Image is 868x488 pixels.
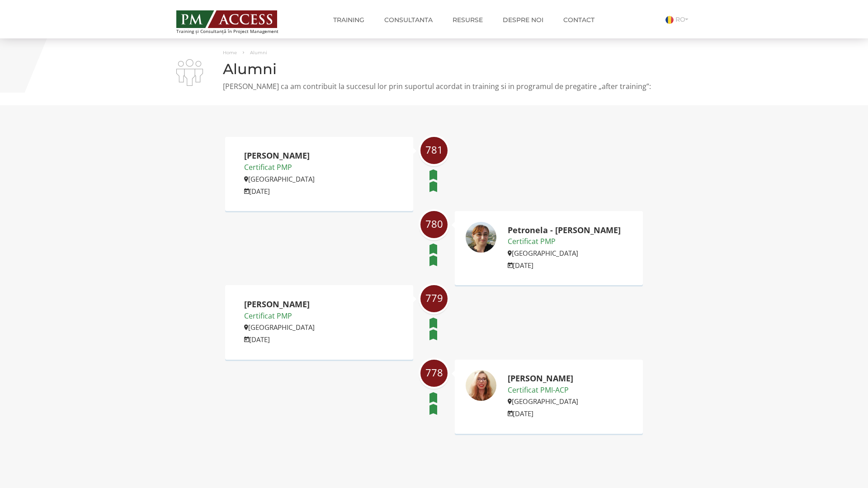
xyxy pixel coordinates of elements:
p: Certificat PMI-ACP [508,385,578,396]
p: [GEOGRAPHIC_DATA] [244,322,315,333]
span: 778 [420,367,448,378]
img: Adelina Iordanescu [465,370,497,401]
p: [GEOGRAPHIC_DATA] [244,174,315,184]
a: Consultanta [377,11,439,29]
p: [PERSON_NAME] ca am contribuit la succesul lor prin suportul acordat in training si in programul ... [176,81,692,92]
h1: Alumni [176,61,692,77]
p: [DATE] [508,408,578,419]
span: Training și Consultanță în Project Management [176,29,295,34]
p: Certificat PMP [244,162,315,174]
p: [DATE] [244,186,315,197]
p: [DATE] [508,260,621,271]
img: Romana [665,16,674,24]
span: 781 [420,144,448,155]
a: Despre noi [496,11,550,29]
a: RO [665,15,692,23]
span: Alumni [250,50,267,56]
h2: Petronela - [PERSON_NAME] [508,226,621,235]
a: Contact [557,11,601,29]
a: Resurse [446,11,490,29]
a: Training [326,11,371,29]
h2: [PERSON_NAME] [244,300,315,309]
p: [GEOGRAPHIC_DATA] [508,248,621,258]
p: Certificat PMP [244,310,315,322]
p: Certificat PMP [508,236,621,248]
img: PM ACCESS - Echipa traineri si consultanti certificati PMP: Narciss Popescu, Mihai Olaru, Monica ... [176,10,277,28]
span: 780 [420,218,448,230]
p: [DATE] [244,334,315,345]
img: Petronela - Roxana Benea [465,221,497,253]
h2: [PERSON_NAME] [508,374,578,383]
a: Training și Consultanță în Project Management [176,8,295,34]
a: Home [223,50,237,56]
span: 779 [420,292,448,304]
h2: [PERSON_NAME] [244,151,315,160]
p: [GEOGRAPHIC_DATA] [508,396,578,407]
img: i-02.png [176,59,203,86]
